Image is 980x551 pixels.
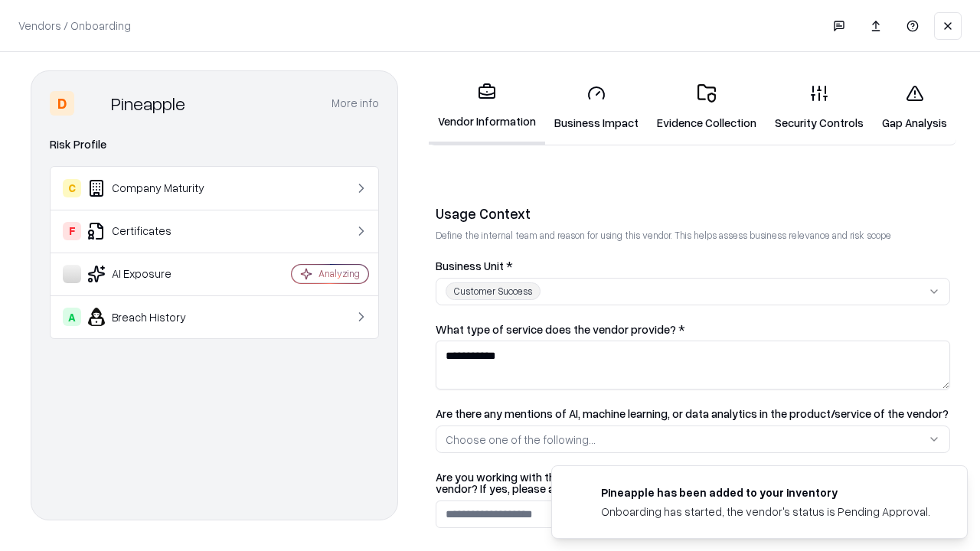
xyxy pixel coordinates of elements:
label: Are you working with the Bausch and Lomb procurement/legal to get the contract in place with the ... [436,471,950,494]
div: Breach History [63,308,246,326]
a: Evidence Collection [648,72,766,143]
img: pineappleenergy.com [570,484,589,503]
label: Business Unit * [436,260,950,272]
div: F [63,222,81,240]
div: Risk Profile [50,135,379,154]
div: A [63,308,81,326]
p: Vendors / Onboarding [18,18,131,34]
div: Pineapple [111,91,185,116]
img: Pineapple [80,91,105,116]
div: Pineapple has been added to your inventory [601,484,930,500]
div: AI Exposure [63,265,246,283]
button: Customer Success [436,278,950,305]
div: Onboarding has started, the vendor's status is Pending Approval. [601,504,930,520]
div: C [63,179,81,197]
label: Are there any mentions of AI, machine learning, or data analytics in the product/service of the v... [436,408,950,419]
a: Gap Analysis [873,72,956,143]
div: Analyzing [318,267,360,280]
a: Vendor Information [429,70,545,145]
button: More info [332,90,379,117]
div: Customer Success [446,282,541,300]
button: Choose one of the following... [436,425,950,453]
div: Usage Context [436,204,950,223]
label: What type of service does the vendor provide? * [436,324,950,335]
div: D [50,91,74,116]
a: Security Controls [766,72,873,143]
div: Company Maturity [63,179,246,197]
div: Choose one of the following... [446,432,596,448]
p: Define the internal team and reason for using this vendor. This helps assess business relevance a... [436,229,950,242]
div: Certificates [63,222,246,240]
a: Business Impact [545,72,648,143]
